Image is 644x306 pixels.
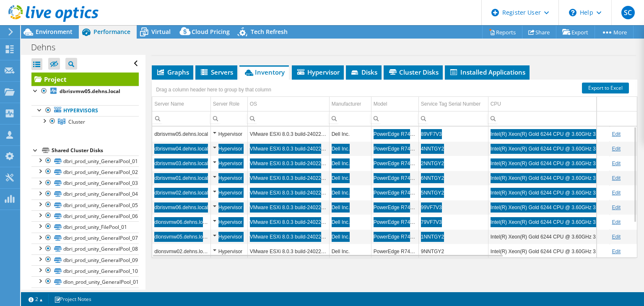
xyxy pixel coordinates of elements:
span: SC [621,6,635,19]
a: dbrisvmw05.dehns.local [31,86,139,97]
td: Column Server Name, Filter cell [152,111,210,126]
td: Column OS, Value VMware ESXi 8.0.3 build-24022510 [247,171,329,185]
a: 2 [23,294,49,304]
div: Hypervisor [213,217,245,227]
td: Column Model, Value PowerEdge R740xd [371,171,418,185]
td: Column Server Role, Value Hypervisor [210,141,247,156]
td: Column Model, Value PowerEdge R740xd [371,156,418,171]
td: Column Server Role, Value Hypervisor [210,200,247,215]
td: Column Model, Value PowerEdge R740xd [371,229,418,244]
td: Column Model, Value PowerEdge R740xd [371,215,418,229]
span: Graphs [156,68,189,76]
td: Column Service Tag Serial Number, Value 4NNTGY2 [418,141,488,156]
td: Column Service Tag Serial Number, Value 99VF7V3 [418,200,488,215]
td: Column Service Tag Serial Number, Value 2NNTGY2 [418,156,488,171]
td: Column Manufacturer, Value Dell Inc. [329,141,371,156]
td: Column CPU, Value Intel(R) Xeon(R) Gold 6244 CPU @ 3.60GHz 3.59 GHz [488,127,610,141]
td: Column Manufacturer, Value Dell Inc. [329,156,371,171]
td: Column CPU, Value Intel(R) Xeon(R) Gold 6244 CPU @ 3.60GHz 3.59 GHz [488,141,610,156]
td: Column Server Role, Value Hypervisor [210,229,247,244]
a: Project Notes [48,294,97,304]
span: Hypervisor [296,68,340,76]
td: Model Column [371,97,418,112]
a: dbri_prod_unity_GeneralPool_04 [31,189,139,200]
a: Reports [482,26,522,39]
td: Column Manufacturer, Value Dell Inc. [329,229,371,244]
td: Server Role Column [210,97,247,112]
td: Column Manufacturer, Value Dell Inc. [329,244,371,259]
div: Hypervisor [213,158,245,169]
svg: \n [569,9,576,16]
td: Column Model, Value PowerEdge R740xd [371,185,418,200]
span: Inventory [244,68,285,76]
td: Column OS, Value VMware ESXi 8.0.3 build-24022510 [247,229,329,244]
td: Column Server Role, Value Hypervisor [210,215,247,229]
a: dbri_prod_unity_GeneralPool_05 [31,200,139,210]
a: Share [522,26,556,39]
td: Column CPU, Value Intel(R) Xeon(R) Gold 6244 CPU @ 3.60GHz 3.59 GHz [488,229,610,244]
span: Virtual [151,28,171,36]
a: Edit [612,175,621,181]
td: Column Server Name, Value dbrisvmw01.dehns.local [152,171,210,185]
td: Column OS, Value VMware ESXi 8.0.3 build-24022510 [247,185,329,200]
td: Column OS, Value VMware ESXi 8.0.3 build-24022510 [247,141,329,156]
a: dlon_prod_unity_GeneralPool_01 [31,276,139,287]
h1: Dehns [27,43,68,52]
td: OS Column [247,97,329,112]
a: dbri_prod_unity_GeneralPool_02 [31,166,139,177]
div: Hypervisor [213,144,245,154]
td: Column Service Tag Serial Number, Value 1NNTGY2 [418,229,488,244]
td: Column Server Name, Value dbrisvmw05.dehns.local [152,127,210,141]
td: Column Model, Value PowerEdge R740xd [371,200,418,215]
td: Column OS, Filter cell [247,111,329,126]
span: Environment [36,28,73,36]
td: Column Model, Value PowerEdge R740xd [371,244,418,259]
td: Column Server Role, Value Hypervisor [210,156,247,171]
td: Column OS, Value VMware ESXi 8.0.3 build-24022510 [247,215,329,229]
div: CPU [491,99,501,109]
a: Project [31,73,139,86]
td: Column Server Name, Value dlonsvmw06.dehns.local [152,215,210,229]
a: Edit [612,161,621,166]
b: dbrisvmw05.dehns.local [60,88,120,95]
a: dbri_prod_unity_GeneralPool_10 [31,265,139,276]
a: More [595,26,634,39]
a: Edit [612,219,621,225]
a: dbri_prod_unity_GeneralPool_08 [31,244,139,254]
span: Disks [350,68,377,76]
span: Cluster Disks [388,68,439,76]
span: Performance [93,28,130,36]
td: Column Server Name, Value dbrisvmw02.dehns.local [152,185,210,200]
div: Hypervisor [213,246,245,257]
span: Tech Refresh [251,28,288,36]
td: Column Service Tag Serial Number, Value 9NNTGY2 [418,244,488,259]
div: Hypervisor [213,173,245,183]
a: Edit [612,234,621,240]
td: Column OS, Value VMware ESXi 8.0.3 build-24022510 [247,200,329,215]
div: Model [374,99,387,109]
a: Export to Excel [582,83,629,93]
span: Installed Applications [449,68,525,76]
td: Column Service Tag Serial Number, Value 79VF7V3 [418,215,488,229]
div: OS [250,99,257,109]
td: Column CPU, Value Intel(R) Xeon(R) Gold 6244 CPU @ 3.60GHz 3.59 GHz [488,171,610,185]
td: Column CPU, Value Intel(R) Xeon(R) Gold 6244 CPU @ 3.60GHz 3.59 GHz [488,156,610,171]
td: Column Server Role, Value Hypervisor [210,171,247,185]
td: CPU Column [488,97,610,112]
span: Cluster [68,118,85,125]
td: Column CPU, Value Intel(R) Xeon(R) Gold 6244 CPU @ 3.60GHz 3.59 GHz [488,215,610,229]
a: Export [556,26,595,39]
div: Shared Cluster Disks [52,145,139,156]
a: Edit [612,205,621,210]
a: Edit [612,190,621,196]
a: Cluster [31,116,139,127]
div: Drag a column header here to group by that column [154,84,273,96]
td: Column Manufacturer, Value Dell Inc. [329,127,371,141]
td: Column Server Name, Value dlonsvmw05.dehns.local [152,229,210,244]
td: Column Service Tag Serial Number, Value 89VF7V3 [418,127,488,141]
td: Column Server Role, Value Hypervisor [210,244,247,259]
a: dbri_prod_unity_GeneralPool_03 [31,178,139,189]
td: Column Service Tag Serial Number, Filter cell [418,111,488,126]
a: dbri_prod_unity_GeneralPool_09 [31,254,139,265]
td: Column Manufacturer, Value Dell Inc. [329,200,371,215]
